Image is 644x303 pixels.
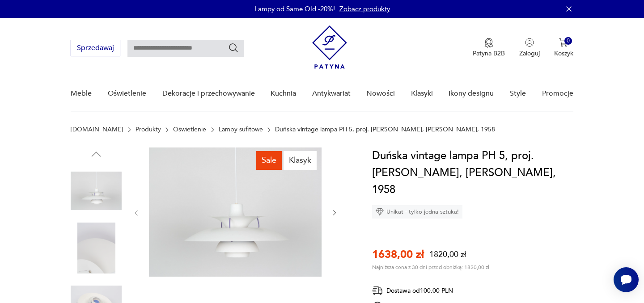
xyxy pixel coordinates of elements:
img: Ikona diamentu [376,208,384,216]
img: Zdjęcie produktu Duńska vintage lampa PH 5, proj. Poul Henningsen, Louis Poulsen, 1958 [149,147,322,277]
a: Sprzedawaj [71,46,120,52]
a: Oświetlenie [173,126,206,133]
img: Ikona dostawy [372,285,383,296]
p: Zaloguj [519,49,540,58]
a: Produkty [136,126,161,133]
iframe: Smartsupp widget button [614,267,639,292]
a: Dekoracje i przechowywanie [162,76,255,111]
img: Ikonka użytkownika [525,38,534,47]
p: Duńska vintage lampa PH 5, proj. [PERSON_NAME], [PERSON_NAME], 1958 [275,126,495,133]
div: 0 [564,37,572,45]
a: Oświetlenie [108,76,146,111]
button: Patyna B2B [473,38,505,58]
h1: Duńska vintage lampa PH 5, proj. [PERSON_NAME], [PERSON_NAME], 1958 [372,147,573,198]
p: 1820,00 zł [429,249,466,260]
img: Zdjęcie produktu Duńska vintage lampa PH 5, proj. Poul Henningsen, Louis Poulsen, 1958 [71,223,122,274]
a: Meble [71,76,92,111]
button: 0Koszyk [554,38,573,58]
p: Patyna B2B [473,49,505,58]
a: Klasyki [411,76,433,111]
div: Klasyk [284,151,317,170]
button: Szukaj [228,42,239,53]
a: Lampy sufitowe [219,126,263,133]
a: [DOMAIN_NAME] [71,126,123,133]
img: Patyna - sklep z meblami i dekoracjami vintage [312,25,347,69]
img: Zdjęcie produktu Duńska vintage lampa PH 5, proj. Poul Henningsen, Louis Poulsen, 1958 [71,165,122,216]
img: Ikona medalu [484,38,493,48]
p: Koszyk [554,49,573,58]
button: Zaloguj [519,38,540,58]
div: Unikat - tylko jedna sztuka! [372,205,462,219]
div: Dostawa od 100,00 PLN [372,285,479,296]
img: Ikona koszyka [559,38,568,47]
a: Kuchnia [271,76,296,111]
p: Najniższa cena z 30 dni przed obniżką: 1820,00 zł [372,264,489,271]
a: Promocje [542,76,573,111]
a: Zobacz produkty [339,4,390,13]
a: Nowości [366,76,395,111]
a: Antykwariat [312,76,351,111]
button: Sprzedawaj [71,40,120,56]
a: Style [510,76,526,111]
a: Ikona medaluPatyna B2B [473,38,505,58]
p: Lampy od Same Old -20%! [254,4,335,13]
p: 1638,00 zł [372,247,424,262]
a: Ikony designu [449,76,494,111]
div: Sale [256,151,282,170]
